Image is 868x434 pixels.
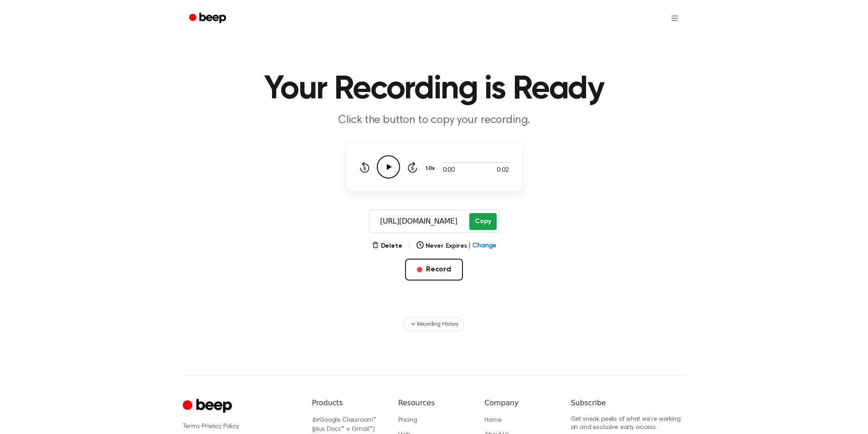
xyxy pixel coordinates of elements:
[183,398,234,415] a: Cruip
[408,240,411,251] span: |
[484,417,501,424] a: Home
[312,417,320,424] i: for
[183,10,234,27] a: Beep
[259,113,609,128] p: Click the button to copy your recording.
[571,416,686,432] p: Get sneak peeks of what we’re working on and exclusive early access.
[405,259,463,281] button: Record
[372,241,402,251] button: Delete
[201,73,668,106] h1: Your Recording is Ready
[202,424,239,430] a: Privacy Policy
[312,417,377,433] a: forGoogle Classroom™ (plus Docs™ + Gmail™)
[469,213,496,230] button: Copy
[398,417,417,424] a: Pricing
[398,398,470,408] h6: Resources
[473,241,496,251] span: Change
[417,320,458,328] span: Recording History
[443,166,455,175] span: 0:00
[416,241,497,251] button: Never Expires|Change
[484,398,556,408] h6: Company
[183,424,200,430] a: Terms
[571,398,686,408] h6: Subscribe
[404,317,464,332] button: Recording History
[468,241,471,251] span: |
[497,166,508,175] span: 0:02
[664,7,686,29] button: Open menu
[312,398,384,408] h6: Products
[425,161,438,176] button: 1.0x
[183,422,298,431] div: ·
